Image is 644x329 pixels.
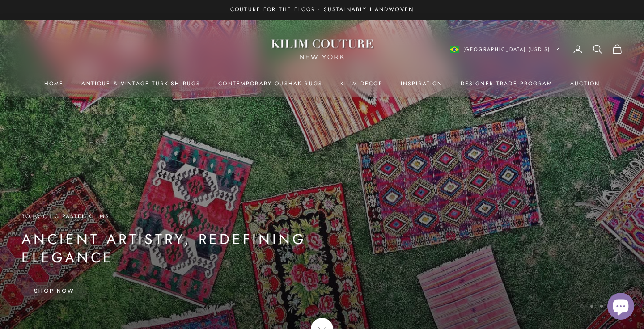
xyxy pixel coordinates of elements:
[21,230,370,267] p: Ancient Artistry, Redefining Elegance
[461,79,553,88] a: Designer Trade Program
[21,212,370,221] p: Boho-Chic Pastel Kilims
[21,282,87,300] a: Shop Now
[230,5,414,14] p: Couture for the Floor · Sustainably Handwoven
[21,79,623,88] nav: Primary navigation
[218,79,322,88] a: Contemporary Oushak Rugs
[570,79,600,88] a: Auction
[44,79,64,88] a: Home
[340,79,383,88] summary: Kilim Decor
[463,45,551,53] span: [GEOGRAPHIC_DATA] (USD $)
[450,46,459,53] img: Brazil
[450,45,559,53] button: Change country or currency
[605,293,637,322] inbox-online-store-chat: Shopify online store chat
[450,44,623,55] nav: Secondary navigation
[81,79,200,88] a: Antique & Vintage Turkish Rugs
[401,79,443,88] a: Inspiration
